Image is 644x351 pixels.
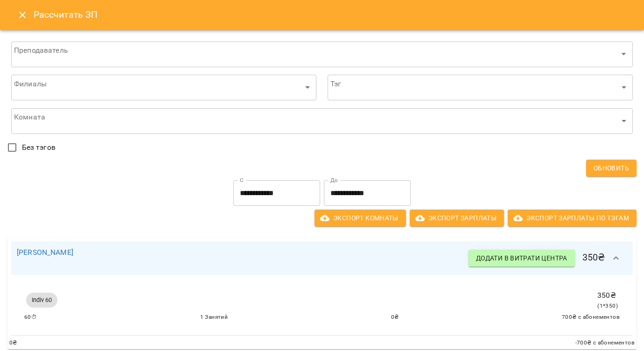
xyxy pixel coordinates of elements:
span: Экспорт Зарплаты [417,212,497,224]
span: 0 ₴ [9,338,17,348]
button: Экспорт Зарплаты по тэгам [508,210,637,226]
span: ( 1 * 350 ) [597,302,618,309]
span: Экспорт Зарплаты по тэгам [515,212,629,224]
div: ​ [11,108,633,134]
span: -700 ₴ с абонементов [575,338,635,348]
span: 700 ₴ с абонементов [562,313,620,322]
span: 60 ⏱ [24,313,37,322]
button: Обновить [586,160,637,176]
button: Экспорт Зарплаты [410,210,504,226]
div: ​ [328,75,633,101]
h6: Рассчитать ЗП [34,7,633,22]
h6: 350 ₴ [469,247,627,269]
button: Экспорт комнаты [315,210,406,226]
span: 1 Занятий [200,313,228,322]
button: Close [11,4,34,26]
span: Экспорт комнаты [322,212,399,224]
span: Indiv 60 [26,296,57,304]
div: ​ [11,75,316,101]
a: [PERSON_NAME] [17,248,73,257]
span: 0 ₴ [391,313,399,322]
div: ​ [11,41,633,67]
p: 350 ₴ [597,290,618,301]
span: Додати в витрати центра [476,253,567,264]
button: Додати в витрати центра [469,250,575,267]
span: Обновить [594,162,629,174]
span: Без тэгов [22,142,56,153]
